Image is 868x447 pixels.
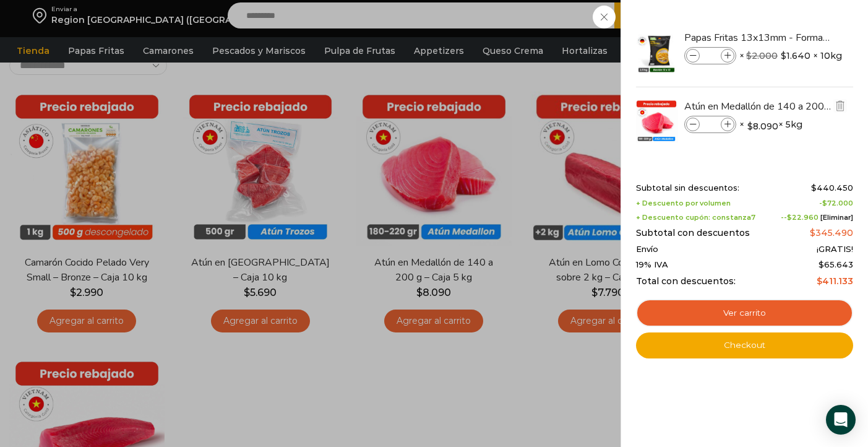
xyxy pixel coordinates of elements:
span: 65.643 [819,259,853,269]
bdi: 8.090 [747,120,778,132]
a: Papas Fritas 13x13mm - Formato 2,5 kg - Caja 10 kg [684,31,831,45]
a: Checkout [636,332,853,358]
img: Eliminar Atún en Medallón de 140 a 200 g - Caja 5 kg del carrito [835,100,846,111]
span: $ [746,50,752,61]
bdi: 72.000 [822,199,853,207]
a: [Eliminar] [820,213,853,222]
span: × × 5kg [739,116,802,133]
span: Subtotal sin descuentos: [636,183,739,193]
input: Product quantity [701,118,720,131]
span: $ [822,199,827,207]
div: Open Intercom Messenger [826,405,856,435]
span: ¡GRATIS! [817,245,853,254]
span: Total con descuentos: [636,276,736,287]
bdi: 411.133 [817,276,853,287]
span: $ [811,183,817,193]
span: + Descuento por volumen [636,199,731,207]
a: Atún en Medallón de 140 a 200 g - Caja 5 kg [684,100,831,113]
span: Envío [636,245,658,254]
span: $ [817,276,822,287]
a: Ver carrito [636,299,853,328]
bdi: 2.000 [746,50,778,61]
span: Subtotal con descuentos [636,228,750,238]
span: 19% IVA [636,260,668,270]
bdi: 440.450 [811,183,853,193]
span: + Descuento cupón: constanza7 [636,214,755,222]
span: -- [781,214,853,222]
bdi: 345.490 [810,227,853,238]
span: $ [787,213,792,222]
span: $ [819,259,824,269]
span: $ [810,227,815,238]
a: Eliminar Atún en Medallón de 140 a 200 g - Caja 5 kg del carrito [833,99,847,115]
bdi: 1.640 [781,50,810,62]
span: 22.960 [787,213,819,222]
span: × × 10kg [739,47,842,64]
span: - [819,199,853,207]
span: $ [781,50,786,62]
span: $ [747,120,753,132]
input: Product quantity [701,49,720,63]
